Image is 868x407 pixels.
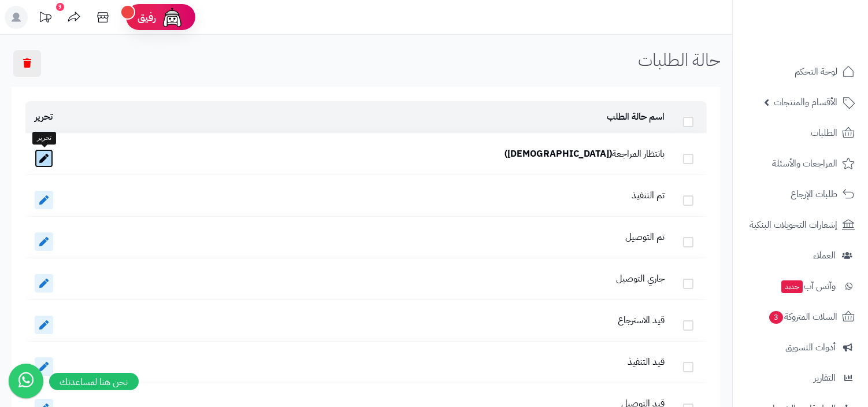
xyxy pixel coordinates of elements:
[814,370,836,386] span: التقارير
[781,280,803,293] span: جديد
[740,180,861,208] a: طلبات الإرجاع
[740,303,861,331] a: السلات المتروكة3
[740,334,861,361] a: أدوات التسويق
[791,186,837,202] span: طلبات الإرجاع
[813,247,836,264] span: العملاء
[811,125,837,141] span: الطلبات
[505,147,612,161] b: ([DEMOGRAPHIC_DATA])
[769,311,783,324] span: 3
[774,94,837,110] span: الأقسام والمنتجات
[138,10,156,24] span: رفيق
[740,272,861,300] a: وآتس آبجديد
[740,150,861,177] a: المراجعات والأسئلة
[94,258,674,299] td: جاري التوصيل
[795,64,837,80] span: لوحة التحكم
[740,58,861,86] a: لوحة التحكم
[780,278,836,294] span: وآتس آب
[32,132,56,145] div: تحرير
[94,101,674,133] td: اسم حالة الطلب
[31,6,60,32] a: تحديثات المنصة
[740,242,861,269] a: العملاء
[161,6,184,29] img: ai-face.png
[25,101,94,133] td: تحرير
[740,211,861,239] a: إشعارات التحويلات البنكية
[750,217,837,233] span: إشعارات التحويلات البنكية
[94,175,674,216] td: تم التنفيذ
[94,217,674,258] td: تم التوصيل
[740,364,861,392] a: التقارير
[768,309,837,325] span: السلات المتروكة
[94,134,674,175] td: بانتظار المراجعة
[94,342,674,383] td: قيد التنفيذ
[56,3,64,11] div: 9
[772,156,837,172] span: المراجعات والأسئلة
[740,119,861,147] a: الطلبات
[785,339,836,356] span: أدوات التسويق
[94,300,674,341] td: قيد الاسترجاع
[638,50,721,69] h1: حالة الطلبات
